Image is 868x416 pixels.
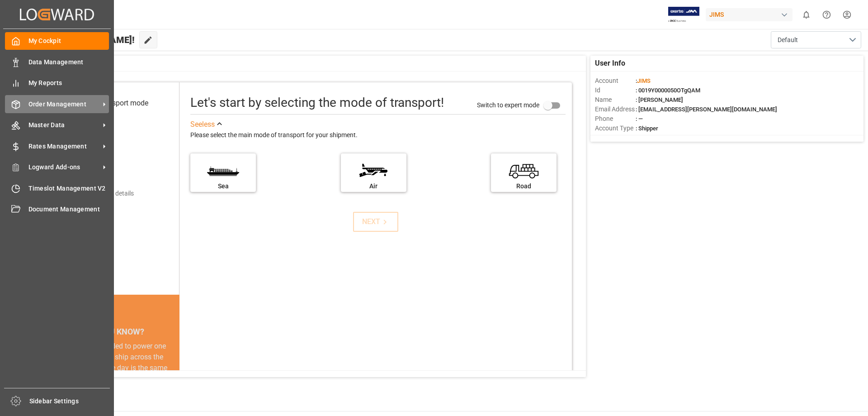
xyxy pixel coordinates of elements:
a: My Reports [5,74,109,92]
span: Email Address [595,105,636,114]
button: NEXT [353,212,398,232]
div: Please select the main mode of transport for your shipment. [190,130,566,141]
span: Phone [595,114,636,124]
span: Master Data [28,120,100,130]
div: Road [495,182,552,191]
span: : 0019Y0000050OTgQAM [636,87,700,94]
span: Order Management [28,100,100,109]
button: show 0 new notifications [796,5,816,25]
div: Air [345,182,402,191]
span: : [PERSON_NAME] [636,96,683,103]
div: JIMS [706,8,793,21]
a: Data Management [5,53,109,71]
span: Account Type [595,124,636,133]
span: My Cockpit [28,36,109,46]
div: See less [190,119,215,130]
span: My Reports [28,78,109,88]
a: Timeslot Management V2 [5,179,109,197]
span: Account [595,76,636,86]
div: DID YOU KNOW? [49,322,179,341]
img: Exertis%20JAM%20-%20Email%20Logo.jpg_1722504956.jpg [668,7,699,23]
span: Id [595,86,636,95]
span: User Info [595,58,625,69]
span: Data Management [28,57,109,67]
span: Document Management [28,205,109,214]
button: open menu [771,31,861,48]
button: JIMS [706,6,796,23]
div: NEXT [362,216,390,227]
span: Default [778,35,798,45]
span: : [636,77,651,84]
span: Sidebar Settings [29,397,110,406]
button: Help Center [816,5,837,25]
a: My Cockpit [5,32,109,50]
span: Timeslot Management V2 [28,184,109,193]
span: JIMS [637,77,651,84]
span: Switch to expert mode [477,101,539,108]
div: Sea [195,182,251,191]
span: : [EMAIL_ADDRESS][PERSON_NAME][DOMAIN_NAME] [636,106,777,113]
div: The energy needed to power one large container ship across the ocean in a single day is the same ... [60,341,169,406]
span: Rates Management [28,142,100,151]
span: : Shipper [636,125,658,132]
span: Name [595,95,636,105]
span: Hello [PERSON_NAME]! [38,31,135,48]
div: Let's start by selecting the mode of transport! [190,93,444,112]
span: Logward Add-ons [28,163,100,172]
span: : — [636,115,643,122]
a: Document Management [5,201,109,218]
